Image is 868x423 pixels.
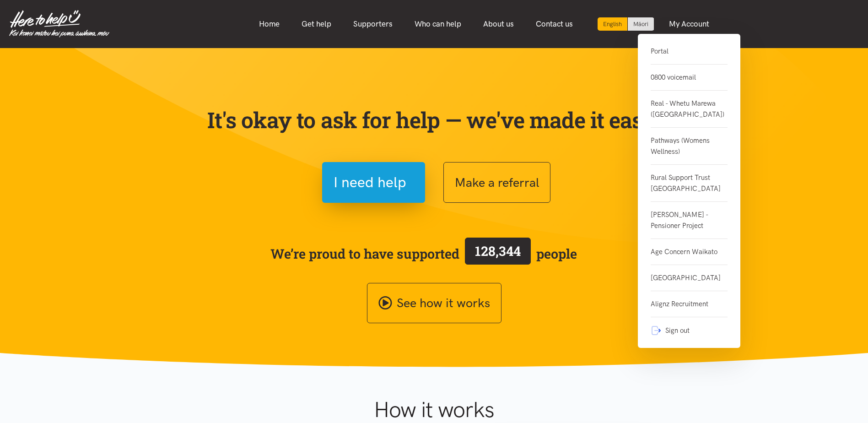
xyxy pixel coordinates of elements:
[334,171,406,194] span: I need help
[638,34,740,348] div: My Account
[651,165,728,202] a: Rural Support Trust [GEOGRAPHIC_DATA]
[322,162,425,203] button: I need help
[270,236,577,271] span: We’re proud to have supported people
[651,265,728,291] a: [GEOGRAPHIC_DATA]
[525,14,584,34] a: Contact us
[598,17,654,31] div: Language toggle
[285,396,583,423] h1: How it works
[651,46,728,65] a: Portal
[9,10,109,38] img: Home
[205,107,663,133] p: It's okay to ask for help — we've made it easy!
[459,236,536,271] a: 128,344
[475,242,521,260] span: 128,344
[651,65,728,91] a: 0800 voicemail
[651,128,728,165] a: Pathways (Womens Wellness)
[472,14,525,34] a: About us
[651,202,728,239] a: [PERSON_NAME] - Pensioner Project
[367,283,501,324] a: See how it works
[651,239,728,265] a: Age Concern Waikato
[651,91,728,128] a: Real - Whetu Marewa ([GEOGRAPHIC_DATA])
[342,14,404,34] a: Supporters
[248,14,291,34] a: Home
[443,162,550,203] button: Make a referral
[291,14,342,34] a: Get help
[404,14,472,34] a: Who can help
[651,317,728,336] a: Sign out
[598,17,628,31] div: Current language
[658,14,720,34] a: My Account
[628,17,654,31] a: Switch to Te Reo Māori
[651,291,728,317] a: Alignz Recruitment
